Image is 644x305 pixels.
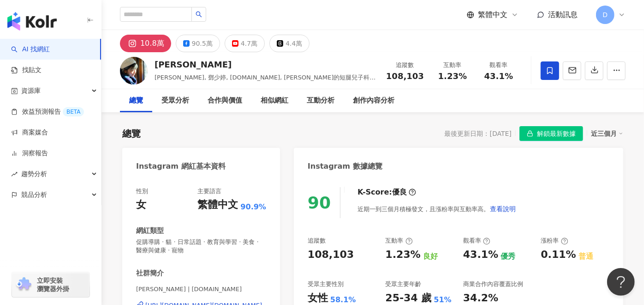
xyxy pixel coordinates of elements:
[434,295,452,305] div: 51%
[463,237,490,245] div: 觀看率
[490,205,516,213] span: 查看說明
[120,35,171,52] button: 10.8萬
[15,277,33,292] img: chrome extension
[308,280,344,288] div: 受眾主要性別
[11,128,48,137] a: 商案媒合
[192,37,213,50] div: 90.5萬
[11,149,48,158] a: 洞察報告
[197,198,238,212] div: 繁體中文
[286,37,302,50] div: 4.4萬
[489,200,516,218] button: 查看說明
[21,184,47,205] span: 競品分析
[240,202,266,212] span: 90.9%
[386,61,424,70] div: 追蹤數
[11,45,50,54] a: searchAI 找網紅
[591,128,623,140] div: 近三個月
[155,59,376,70] div: [PERSON_NAME]
[308,193,331,212] div: 90
[537,127,576,141] span: 解鎖最新數據
[155,74,376,90] span: [PERSON_NAME], 鄧少婷, [DOMAIN_NAME], [PERSON_NAME]的短腿兒子科基犬Uni大人的日記
[21,164,47,184] span: 趨勢分析
[541,248,576,262] div: 0.11%
[136,226,164,236] div: 網紅類型
[541,237,568,245] div: 漲粉率
[484,72,513,81] span: 43.1%
[607,268,635,296] iframe: Help Scout Beacon - Open
[225,35,265,52] button: 4.7萬
[136,268,164,278] div: 社群簡介
[37,276,69,293] span: 立即安裝 瀏覽器外掛
[548,10,578,19] span: 活動訊息
[463,280,523,288] div: 商業合作內容覆蓋比例
[478,10,507,20] span: 繁體中文
[208,95,242,106] div: 合作與價值
[12,272,89,297] a: chrome extension立即安裝 瀏覽器外掛
[392,187,407,197] div: 優良
[120,57,148,85] img: KOL Avatar
[11,107,84,116] a: 效益預測報告BETA
[423,251,438,262] div: 良好
[445,130,512,137] div: 最後更新日期：[DATE]
[129,95,143,106] div: 總覽
[358,187,416,197] div: K-Score :
[358,200,516,218] div: 近期一到三個月積極發文，且漲粉率與互動率高。
[603,10,608,20] span: D
[136,187,148,195] div: 性別
[261,95,288,106] div: 相似網紅
[196,11,202,18] span: search
[11,171,18,177] span: rise
[136,238,266,255] span: 促購導購 · 貓 · 日常話題 · 教育與學習 · 美食 · 醫療與健康 · 寵物
[161,95,189,106] div: 受眾分析
[308,161,382,171] div: Instagram 數據總覽
[269,35,310,52] button: 4.4萬
[308,248,354,262] div: 108,103
[519,126,583,141] button: 解鎖最新數據
[386,71,424,81] span: 108,103
[386,280,422,288] div: 受眾主要年齡
[308,237,326,245] div: 追蹤數
[7,12,57,30] img: logo
[386,248,421,262] div: 1.23%
[176,35,220,52] button: 90.5萬
[307,95,334,106] div: 互動分析
[136,285,266,293] span: [PERSON_NAME] | [DOMAIN_NAME]
[197,187,221,195] div: 主要語言
[136,198,146,212] div: 女
[122,127,141,140] div: 總覽
[11,66,42,75] a: 找貼文
[353,95,394,106] div: 創作內容分析
[438,72,467,81] span: 1.23%
[501,251,515,262] div: 優秀
[136,161,226,171] div: Instagram 網紅基本資料
[578,251,593,262] div: 普通
[140,37,164,50] div: 10.8萬
[481,61,516,70] div: 觀看率
[435,61,470,70] div: 互動率
[386,237,413,245] div: 互動率
[330,295,356,305] div: 58.1%
[463,248,498,262] div: 43.1%
[241,37,257,50] div: 4.7萬
[21,80,41,101] span: 資源庫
